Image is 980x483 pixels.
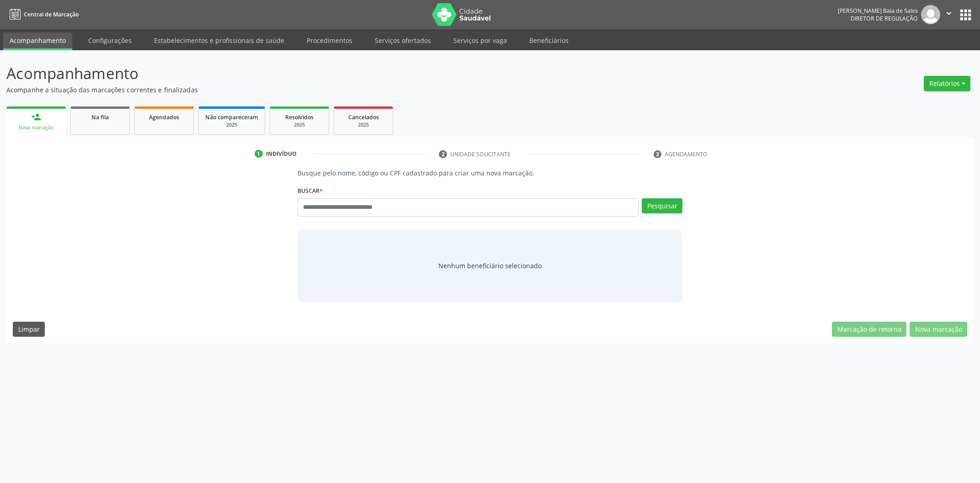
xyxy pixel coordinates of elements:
span: Agendados [149,113,179,121]
a: Acompanhamento [3,32,72,50]
div: Indivíduo [266,150,297,158]
button: Nova marcação [910,322,967,337]
a: Configurações [82,32,138,48]
a: Serviços ofertados [368,32,437,48]
p: Acompanhe a situação das marcações correntes e finalizadas [6,85,683,95]
button: apps [958,7,974,23]
span: Cancelados [348,113,379,121]
label: Buscar [298,184,323,198]
img: img [921,5,940,24]
span: Resolvidos [285,113,314,121]
button:  [940,5,958,24]
div: 2025 [205,122,258,128]
button: Limpar [13,322,45,337]
p: Acompanhamento [6,62,683,85]
div: Nova marcação [13,124,59,131]
a: Procedimentos [300,32,359,48]
a: Estabelecimentos e profissionais de saúde [148,32,291,48]
span: Na fila [91,113,109,121]
i:  [944,8,954,18]
div: person_add [31,112,41,122]
p: Busque pelo nome, código ou CPF cadastrado para criar uma nova marcação. [298,168,682,178]
div: [PERSON_NAME] Baia de Sales [838,7,918,15]
div: 2025 [341,122,386,128]
div: 1 [255,150,263,158]
a: Beneficiários [523,32,575,48]
button: Relatórios [924,76,970,91]
span: Central de Marcação [24,11,79,18]
a: Serviços por vaga [447,32,513,48]
button: Marcação de retorno [832,322,906,337]
span: Diretor de regulação [851,15,918,22]
span: Nenhum beneficiário selecionado [438,261,542,271]
div: 2025 [277,122,322,128]
span: Não compareceram [205,113,258,121]
button: Pesquisar [642,198,682,214]
a: Central de Marcação [6,7,79,22]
